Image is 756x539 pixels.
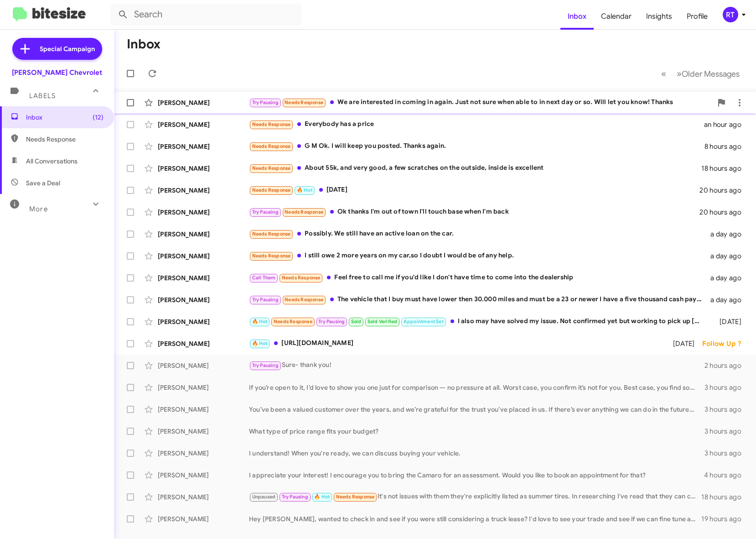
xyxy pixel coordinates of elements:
div: 8 hours ago [704,142,749,151]
div: We are interested in coming in again. Just not sure when able to in next day or so. Will let you ... [249,97,712,108]
div: a day ago [707,230,749,239]
div: a day ago [707,295,749,304]
div: [DATE] [249,185,699,195]
div: I still owe 2 more years on my car,so I doubt I would be of any help. [249,251,707,261]
div: [PERSON_NAME] [158,317,249,326]
div: [PERSON_NAME] [158,273,249,283]
span: Needs Response [252,253,291,259]
div: 19 hours ago [701,514,749,523]
div: 20 hours ago [699,186,749,195]
div: [DATE] [663,339,702,348]
div: a day ago [707,251,749,261]
div: 4 hours ago [704,471,749,480]
div: I appreciate your interest! I encourage you to bring the Camaro for an assessment. Would you like... [249,471,704,480]
span: Needs Response [285,297,323,303]
input: Search [110,4,302,26]
span: Needs Response [252,143,291,149]
div: 3 hours ago [704,383,749,392]
span: Try Pausing [252,297,279,303]
span: Needs Response [26,135,104,144]
div: Everybody has a price [249,119,704,130]
div: [PERSON_NAME] [158,295,249,304]
div: [PERSON_NAME] [158,98,249,107]
div: Follow Up ? [702,339,749,348]
a: Inbox [560,3,594,30]
div: 18 hours ago [701,492,749,502]
div: [PERSON_NAME] [158,361,249,370]
span: Special Campaign [40,44,95,53]
span: 🔥 Hot [252,340,268,346]
div: [PERSON_NAME] [158,164,249,173]
div: If you’re open to it, I’d love to show you one just for comparison — no pressure at all. Worst ca... [249,383,704,392]
span: Appointment Set [404,319,444,324]
span: Older Messages [682,69,740,79]
span: Try Pausing [252,209,279,215]
div: 3 hours ago [704,449,749,458]
span: More [29,205,48,213]
a: Special Campaign [12,38,102,60]
div: [PERSON_NAME] [158,142,249,151]
span: Try Pausing [282,494,308,500]
div: a day ago [707,273,749,283]
div: Ok thanks I'm out of town I'll touch base when I'm back [249,207,699,217]
h1: Inbox [127,37,161,52]
button: Next [671,64,745,83]
div: [PERSON_NAME] [158,405,249,414]
div: [PERSON_NAME] [158,120,249,129]
span: Needs Response [336,494,375,500]
div: I understand! When you're ready, we can discuss buying your vehicle. [249,449,704,458]
span: Calendar [594,3,639,30]
div: [PERSON_NAME] [158,383,249,392]
span: Needs Response [274,319,312,324]
span: Try Pausing [252,99,279,105]
span: Needs Response [252,121,291,127]
span: Labels [29,92,56,100]
span: (12) [93,113,104,122]
div: [PERSON_NAME] [158,427,249,436]
div: What type of price range fits your budget? [249,427,704,436]
div: Sure- thank you! [249,360,704,371]
div: You’ve been a valued customer over the years, and we’re grateful for the trust you’ve placed in u... [249,405,704,414]
div: [PERSON_NAME] [158,492,249,502]
button: Previous [656,64,672,83]
span: Call Them [252,275,276,281]
span: Try Pausing [318,319,345,324]
span: Needs Response [285,209,323,215]
div: Possibly. We still have an active loan on the car. [249,229,707,239]
div: [PERSON_NAME] [158,449,249,458]
span: « [661,68,666,79]
span: 🔥 Hot [252,319,268,324]
div: Feel free to call me if you'd like I don't have time to come into the dealership [249,272,707,283]
div: [DATE] [707,317,749,326]
nav: Page navigation example [656,64,745,83]
div: [PERSON_NAME] [158,514,249,523]
span: 🔥 Hot [297,187,312,193]
div: 3 hours ago [704,427,749,436]
div: 18 hours ago [701,164,749,173]
span: Sold Verified [368,319,398,324]
span: Profile [679,3,715,30]
div: 2 hours ago [704,361,749,370]
span: 🔥 Hot [314,494,330,500]
span: Needs Response [252,165,291,171]
span: Save a Deal [26,178,60,188]
div: Hey [PERSON_NAME], wanted to check in and see if you were still considering a truck lease? I'd lo... [249,514,701,523]
div: [PERSON_NAME] [158,251,249,261]
div: The vehicle that I buy must have lower then 30.000 miles and must be a 23 or newer I have a five ... [249,294,707,305]
div: 3 hours ago [704,405,749,414]
span: Needs Response [252,187,291,193]
div: [PERSON_NAME] [158,471,249,480]
div: I also may have solved my issue. Not confirmed yet but working to pick up [DATE] morning. Let me ... [249,316,707,327]
div: RT [723,7,738,22]
div: [PERSON_NAME] [158,208,249,217]
span: Insights [639,3,679,30]
div: [URL][DOMAIN_NAME] [249,338,663,349]
div: 20 hours ago [699,208,749,217]
span: Inbox [26,113,104,122]
span: Sold [351,319,362,324]
div: [PERSON_NAME] [158,186,249,195]
div: [PERSON_NAME] [158,339,249,348]
div: It's not issues with them they're explicitly listed as summer tires. In researching I've read tha... [249,492,701,502]
span: Unpaused [252,494,276,500]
